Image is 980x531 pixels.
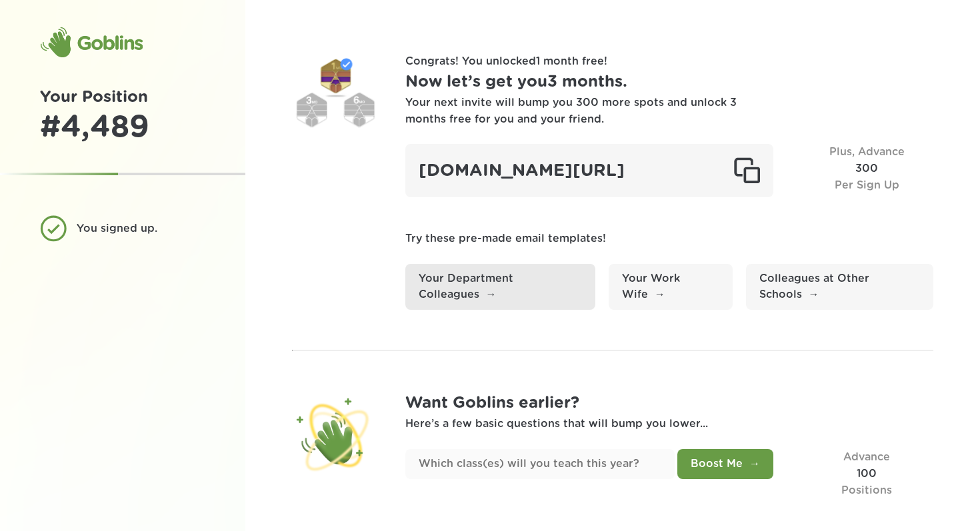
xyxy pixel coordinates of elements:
p: Try these pre-made email templates! [405,231,934,247]
div: 100 [800,449,933,498]
div: You signed up. [77,221,195,237]
span: Plus, Advance [829,147,905,157]
span: Per Sign Up [835,180,899,191]
p: Congrats! You unlocked 1 month free ! [405,53,934,70]
a: Your Department Colleagues [405,264,595,310]
div: [DOMAIN_NAME][URL] [405,144,774,197]
span: Positions [841,485,892,496]
button: Boost Me [677,449,773,479]
h1: Your Position [40,85,205,110]
div: Goblins [40,27,143,59]
a: Your Work Wife [609,264,733,310]
div: 300 [800,144,933,197]
h1: Want Goblins earlier? [405,391,934,416]
input: Which class(es) will you teach this year? [405,449,675,479]
p: Here’s a few basic questions that will bump you lower... [405,416,934,432]
a: Colleagues at Other Schools [746,264,933,310]
div: # 4,489 [40,110,205,146]
h1: Now let’s get you 3 months . [405,70,934,95]
div: Your next invite will bump you 300 more spots and unlock 3 months free for you and your friend. [405,95,739,128]
span: Advance [843,452,890,462]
